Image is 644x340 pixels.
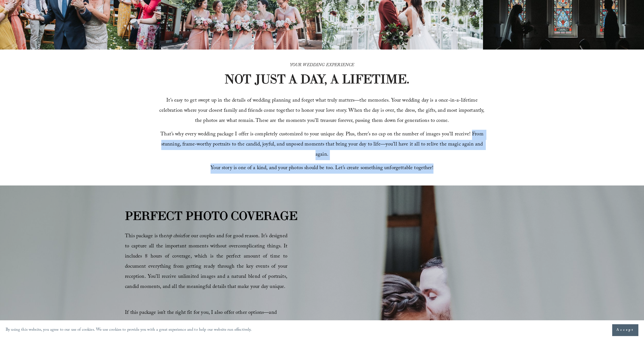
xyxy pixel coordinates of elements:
button: Accept [612,324,638,336]
span: If this package isn’t the right fit for you, I also offer other options—and every package is cust... [125,309,284,338]
em: top choice [166,232,184,241]
span: That’s why every wedding package I offer is completely customized to your unique day. Plus, there... [160,130,485,159]
strong: PERFECT PHOTO COVERAGE [125,208,298,223]
strong: NOT JUST A DAY, A LIFETIME. [224,71,410,87]
span: This package is the for our couples and for good reason. It’s designed to capture all the importa... [125,232,287,292]
span: It’s easy to get swept up in the details of wedding planning and forget what truly matters—the me... [159,97,486,126]
em: YOUR WEDDING EXPERIENCE [290,62,354,69]
span: Accept [616,327,634,333]
p: By using this website, you agree to our use of cookies. We use cookies to provide you with a grea... [6,326,252,334]
span: Your story is one of a kind, and your photos should be too. Let’s create something unforgettable ... [211,164,433,173]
